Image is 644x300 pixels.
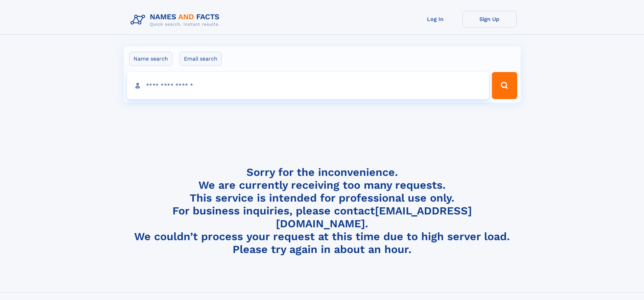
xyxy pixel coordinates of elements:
[462,11,517,27] a: Sign Up
[127,72,489,99] input: search input
[128,11,225,29] img: Logo Names and Facts
[492,72,517,99] button: Search Button
[180,52,222,66] label: Email search
[408,11,462,27] a: Log In
[128,166,517,256] h4: Sorry for the inconvenience. We are currently receiving too many requests. This service is intend...
[129,52,172,66] label: Name search
[276,204,472,230] a: [EMAIL_ADDRESS][DOMAIN_NAME]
